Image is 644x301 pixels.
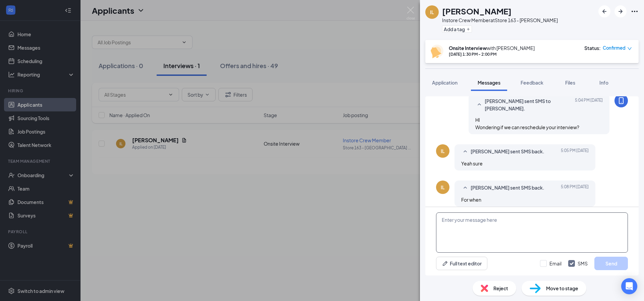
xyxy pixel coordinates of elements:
svg: SmallChevronUp [461,148,469,156]
span: Info [599,80,608,86]
div: Instore Crew Member at Store 163 - [PERSON_NAME] [442,17,558,23]
span: Files [565,80,575,86]
div: [DATE] 1:30 PM - 2:00 PM [449,51,535,57]
div: Open Intercom Messenger [621,278,637,294]
button: Send [594,257,628,270]
span: [DATE] 5:08 PM [561,184,589,192]
span: down [627,46,632,51]
span: [PERSON_NAME] sent SMS back. [471,148,544,156]
span: [DATE] 5:04 PM [575,97,603,112]
span: Feedback [521,80,543,86]
button: Full text editorPen [436,257,487,270]
svg: Pen [442,260,448,267]
svg: ArrowRight [616,7,625,15]
div: with [PERSON_NAME] [449,45,535,51]
span: Messages [478,80,500,86]
svg: SmallChevronUp [475,101,483,109]
svg: Ellipses [631,7,639,15]
span: Yeah sure [461,160,483,166]
button: ArrowLeftNew [598,5,610,17]
div: IL [441,184,445,191]
span: Reject [493,285,508,292]
button: ArrowRight [614,5,627,17]
button: PlusAdd a tag [442,26,472,33]
span: Application [432,80,458,86]
span: Move to stage [546,285,578,292]
h1: [PERSON_NAME] [442,5,512,17]
span: HI Wondering if we can reschedule your interview? [475,117,579,130]
svg: ArrowLeftNew [600,7,608,15]
span: Confirmed [603,45,626,51]
svg: MobileSms [617,97,625,105]
b: Onsite Interview [449,45,487,51]
span: [PERSON_NAME] sent SMS to [PERSON_NAME]. [485,97,573,112]
div: IL [441,148,445,154]
span: For when [461,197,481,203]
div: Status : [584,45,601,51]
span: [PERSON_NAME] sent SMS back. [471,184,544,192]
svg: Plus [466,27,470,31]
span: [DATE] 5:05 PM [561,148,589,156]
svg: SmallChevronUp [461,184,469,192]
div: IL [430,9,434,15]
